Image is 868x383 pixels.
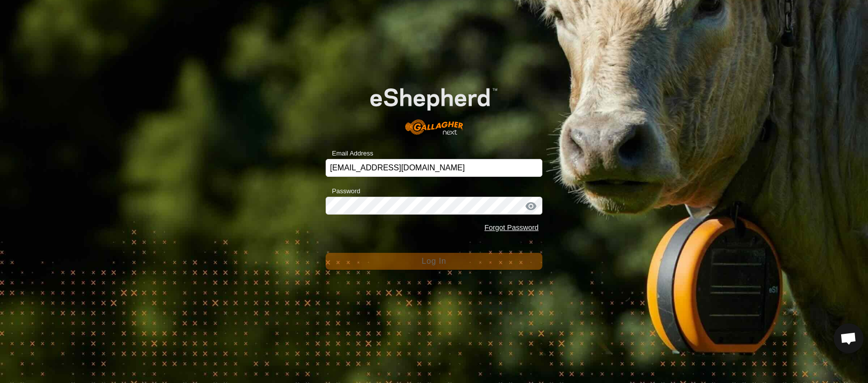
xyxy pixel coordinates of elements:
[834,323,864,353] div: Open chat
[326,186,360,196] label: Password
[326,253,543,270] button: Log In
[326,159,543,177] input: Email Address
[347,70,521,144] img: E-shepherd Logo
[484,224,538,231] a: Forgot Password
[422,257,446,265] span: Log In
[326,149,373,158] label: Email Address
